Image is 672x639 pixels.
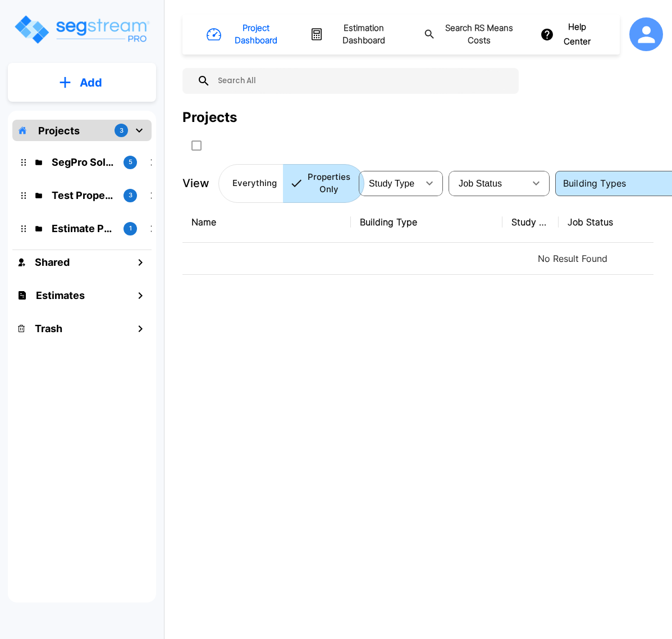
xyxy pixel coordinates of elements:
[182,202,351,243] th: Name
[120,126,124,135] p: 3
[232,177,277,190] p: Everything
[202,17,292,52] button: Project Dashboard
[538,16,600,53] button: Help Center
[369,179,414,188] span: Study Type
[351,202,502,243] th: Building Type
[52,221,115,236] p: Estimate Property
[52,155,115,170] p: SegPro Solutions CSS
[182,107,237,128] div: Projects
[182,175,209,192] p: View
[35,321,62,336] h1: Trash
[52,188,115,203] p: Test Property Folder
[80,74,102,91] p: Add
[283,164,364,203] button: Properties Only
[451,167,525,199] div: Select
[419,17,524,52] button: Search RS Means Costs
[38,123,80,138] p: Projects
[218,164,284,203] button: Everything
[8,66,156,99] button: Add
[13,13,150,46] img: Logo
[218,164,364,203] div: Platform
[35,255,70,270] h1: Shared
[308,171,350,196] p: Properties Only
[305,17,406,52] button: Estimation Dashboard
[36,288,85,303] h1: Estimates
[459,179,502,188] span: Job Status
[211,68,513,94] input: Search All
[226,22,286,47] h1: Project Dashboard
[129,157,132,167] p: 5
[129,191,132,200] p: 3
[361,167,418,199] div: Select
[129,224,132,233] p: 1
[502,202,559,243] th: Study Type
[185,134,208,157] button: SelectAll
[328,22,400,47] h1: Estimation Dashboard
[440,22,518,47] h1: Search RS Means Costs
